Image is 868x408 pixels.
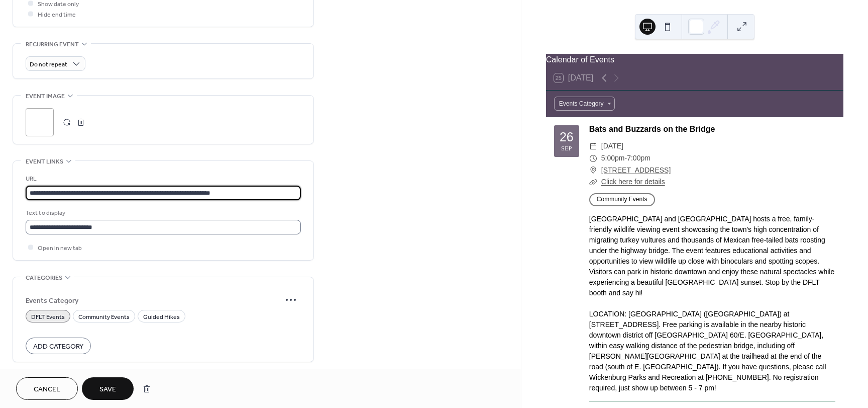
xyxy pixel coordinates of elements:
span: Do not repeat [30,59,67,70]
span: - [625,152,627,165]
div: [GEOGRAPHIC_DATA] and [GEOGRAPHIC_DATA] hosts a free, family-friendly wildlife viewing event show... [589,214,835,393]
span: Community Events [78,312,130,322]
span: [DATE] [601,140,623,152]
span: DFLT Events [31,312,65,322]
span: Events Category [26,295,281,306]
a: Click here for details [601,178,665,186]
span: 5:00pm [601,152,625,165]
div: ; [26,108,54,136]
div: URL [26,174,299,184]
span: Add Category [33,342,83,352]
span: Open in new tab [38,243,82,254]
span: Guided Hikes [143,312,180,322]
span: Event links [26,156,63,167]
button: Add Category [26,338,91,354]
span: Event image [26,91,65,102]
button: Save [82,377,134,400]
span: Cancel [34,384,60,395]
div: ​ [589,165,597,177]
a: Bats and Buzzards on the Bridge [589,125,715,133]
div: ​ [589,176,597,188]
button: Cancel [16,377,78,400]
span: Categories [26,273,62,283]
span: 7:00pm [627,152,650,165]
div: ​ [589,152,597,165]
div: Text to display [26,208,299,218]
div: 26 [560,131,574,143]
div: Calendar of Events [546,54,843,66]
div: Sep [561,145,572,152]
span: Save [99,384,116,395]
a: [STREET_ADDRESS] [601,165,671,177]
span: Hide end time [38,10,76,20]
div: ​ [589,140,597,152]
span: Recurring event [26,39,79,50]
